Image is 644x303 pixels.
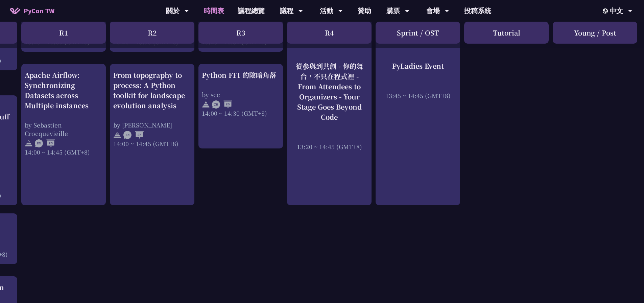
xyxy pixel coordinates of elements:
[21,22,106,44] div: R1
[287,22,372,44] div: R4
[202,70,280,80] div: Python FFI 的陰暗角落
[25,148,102,156] div: 14:00 ~ 14:45 (GMT+8)
[202,70,280,117] a: Python FFI 的陰暗角落 by scc 14:00 ~ 14:30 (GMT+8)
[464,22,549,44] div: Tutorial
[113,121,191,129] div: by [PERSON_NAME]
[603,8,610,14] img: Locale Icon
[123,131,144,139] img: ENEN.5a408d1.svg
[25,139,33,147] img: svg+xml;base64,PHN2ZyB4bWxucz0iaHR0cDovL3d3dy53My5vcmcvMjAwMC9zdmciIHdpZHRoPSIyNCIgaGVpZ2h0PSIyNC...
[202,100,210,109] img: svg+xml;base64,PHN2ZyB4bWxucz0iaHR0cDovL3d3dy53My5vcmcvMjAwMC9zdmciIHdpZHRoPSIyNCIgaGVpZ2h0PSIyNC...
[290,61,368,122] div: 從參與到共創 - 你的舞台，不只在程式裡 - From Attendees to Organizers - Your Stage Goes Beyond Code
[202,90,280,99] div: by scc
[290,142,368,150] div: 13:20 ~ 14:45 (GMT+8)
[10,7,20,14] img: Home icon of PyCon TW 2025
[35,139,55,147] img: ENEN.5a408d1.svg
[25,70,102,111] div: Apache Airflow: Synchronizing Datasets across Multiple instances
[3,2,61,19] a: PyCon TW
[202,109,280,117] div: 14:00 ~ 14:30 (GMT+8)
[553,22,637,44] div: Young / Post
[379,61,457,71] div: PyLadies Event
[113,70,191,148] a: From topography to process: A Python toolkit for landscape evolution analysis by [PERSON_NAME] 14...
[25,121,102,138] div: by Sebastien Crocquevieille
[198,22,283,44] div: R3
[113,139,191,148] div: 14:00 ~ 14:45 (GMT+8)
[110,22,194,44] div: R2
[113,131,121,139] img: svg+xml;base64,PHN2ZyB4bWxucz0iaHR0cDovL3d3dy53My5vcmcvMjAwMC9zdmciIHdpZHRoPSIyNCIgaGVpZ2h0PSIyNC...
[113,70,191,111] div: From topography to process: A Python toolkit for landscape evolution analysis
[24,6,54,16] span: PyCon TW
[212,100,232,109] img: ZHEN.371966e.svg
[25,70,102,156] a: Apache Airflow: Synchronizing Datasets across Multiple instances by Sebastien Crocquevieille 14:0...
[379,91,457,100] div: 13:45 ~ 14:45 (GMT+8)
[376,22,460,44] div: Sprint / OST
